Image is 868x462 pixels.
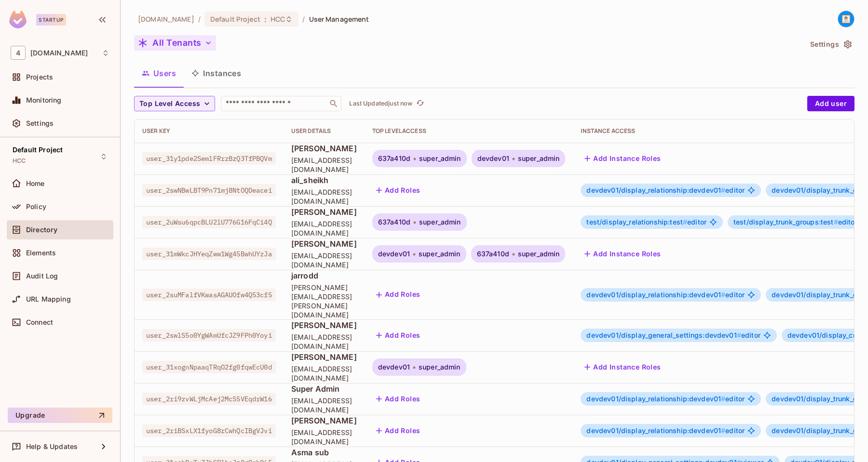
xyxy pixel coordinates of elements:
[138,14,194,24] span: the active workspace
[372,287,424,303] button: Add Roles
[210,14,260,24] span: Default Project
[13,157,26,165] span: HCC
[581,359,665,375] button: Add Instance Roles
[586,426,725,435] span: devdev01/display_relationship:devdev01
[291,383,357,394] span: Super Admin
[586,186,745,194] span: editor
[26,180,45,187] span: Home
[291,251,357,269] span: [EMAIL_ADDRESS][DOMAIN_NAME]
[721,426,725,435] span: #
[134,96,215,111] button: Top Level Access
[586,290,725,299] span: devdev01/display_relationship:devdev01
[142,184,276,197] span: user_2swNBwLBT9Pn71mj8NtOQDeacei
[198,14,201,24] li: /
[26,295,71,303] span: URL Mapping
[291,415,357,426] span: [PERSON_NAME]
[291,320,357,330] span: [PERSON_NAME]
[291,447,357,458] span: Asma sub
[302,14,305,24] li: /
[142,329,276,342] span: user_2swlS5o0YgWAmUfcJZ9FPh0Yoyi
[291,175,357,185] span: ali_sheikh
[142,289,276,301] span: user_2suMFalfVKwasAGAUOfw4Q53cf5
[733,218,838,226] span: test/display_trunk_groups:test
[291,332,357,351] span: [EMAIL_ADDRESS][DOMAIN_NAME]
[581,151,665,166] button: Add Instance Roles
[419,218,461,226] span: super_admin
[142,424,276,437] span: user_2riBSxLX1fyoG8rCwhQcIBgVJvi
[721,395,725,403] span: #
[737,331,741,339] span: #
[134,61,184,85] button: Users
[26,226,57,234] span: Directory
[309,14,369,24] span: User Management
[142,127,276,135] div: User Key
[586,395,745,403] span: editor
[26,73,53,81] span: Projects
[26,203,46,211] span: Policy
[838,11,854,27] img: naeem.sarwar@46labs.com
[586,291,745,299] span: editor
[291,270,357,281] span: jarrodd
[26,119,54,127] span: Settings
[586,427,745,435] span: editor
[26,96,62,104] span: Monitoring
[414,98,426,109] button: refresh
[518,155,560,162] span: super_admin
[26,443,78,450] span: Help & Updates
[349,100,412,107] p: Last Updated just now
[8,408,112,423] button: Upgrade
[807,96,854,111] button: Add user
[264,15,267,23] span: :
[291,364,357,383] span: [EMAIL_ADDRESS][DOMAIN_NAME]
[26,249,56,257] span: Elements
[291,156,357,174] span: [EMAIL_ADDRESS][DOMAIN_NAME]
[26,272,58,280] span: Audit Log
[378,218,410,226] span: 637a410d
[518,250,560,258] span: super_admin
[586,331,741,339] span: devdev01/display_general_settings:devdev01
[586,218,687,226] span: test/display_relationship:test
[378,155,410,162] span: 637a410d
[36,14,66,26] div: Startup
[586,331,760,339] span: editor
[13,146,63,154] span: Default Project
[291,143,357,154] span: [PERSON_NAME]
[291,207,357,217] span: [PERSON_NAME]
[9,11,27,28] img: SReyMgAAAABJRU5ErkJggg==
[477,155,509,162] span: devdev01
[291,238,357,249] span: [PERSON_NAME]
[26,318,53,326] span: Connect
[142,152,276,165] span: user_31y1pde2SemlFRrzBzQ3TfPBQVm
[271,14,285,24] span: HCC
[291,352,357,362] span: [PERSON_NAME]
[142,216,276,228] span: user_2uWsu6qpcBLU2lU776G16FqCi4Q
[372,391,424,407] button: Add Roles
[412,98,426,109] span: Click to refresh data
[142,248,276,260] span: user_31mWkcJHYeqZww1Wg45BwhUYzJa
[372,328,424,343] button: Add Roles
[142,361,276,373] span: user_31xognNpaaqTRqO2fg0fqwEcU0d
[721,290,725,299] span: #
[419,363,461,371] span: super_admin
[291,283,357,319] span: [PERSON_NAME][EMAIL_ADDRESS][PERSON_NAME][DOMAIN_NAME]
[416,99,424,108] span: refresh
[586,218,706,226] span: editor
[378,363,410,371] span: devdev01
[139,98,200,110] span: Top Level Access
[11,46,26,60] span: 4
[291,428,357,446] span: [EMAIL_ADDRESS][DOMAIN_NAME]
[683,218,687,226] span: #
[419,155,461,162] span: super_admin
[372,423,424,438] button: Add Roles
[586,186,725,194] span: devdev01/display_relationship:devdev01
[134,35,216,51] button: All Tenants
[419,250,461,258] span: super_admin
[834,218,838,226] span: #
[184,61,249,85] button: Instances
[581,246,665,262] button: Add Instance Roles
[291,219,357,238] span: [EMAIL_ADDRESS][DOMAIN_NAME]
[372,183,424,198] button: Add Roles
[733,218,857,226] span: editor
[806,37,854,52] button: Settings
[378,250,410,258] span: devdev01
